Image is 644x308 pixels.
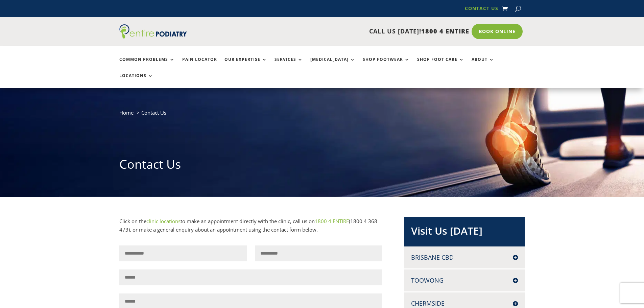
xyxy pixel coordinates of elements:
[472,24,523,39] a: Book Online
[411,299,518,308] h4: Chermside
[119,33,187,40] a: Entire Podiatry
[411,276,518,285] h4: Toowong
[224,57,267,72] a: Our Expertise
[119,73,153,88] a: Locations
[275,57,303,72] a: Services
[146,218,181,224] a: clinic locations
[465,6,498,14] a: Contact Us
[472,57,494,72] a: About
[417,57,464,72] a: Shop Foot Care
[119,57,175,72] a: Common Problems
[363,57,410,72] a: Shop Footwear
[315,218,349,224] a: 1800 4 ENTIRE
[213,27,469,36] p: CALL US [DATE]!
[119,217,382,234] p: Click on the to make an appointment directly with the clinic, call us on (1800 4 368 473), or mak...
[421,27,469,35] span: 1800 4 ENTIRE
[119,24,187,39] img: logo (1)
[119,156,525,176] h1: Contact Us
[310,57,355,72] a: [MEDICAL_DATA]
[141,109,166,116] span: Contact Us
[119,108,525,122] nav: breadcrumb
[182,57,217,72] a: Pain Locator
[411,224,518,241] h2: Visit Us [DATE]
[119,109,134,116] a: Home
[411,253,518,262] h4: Brisbane CBD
